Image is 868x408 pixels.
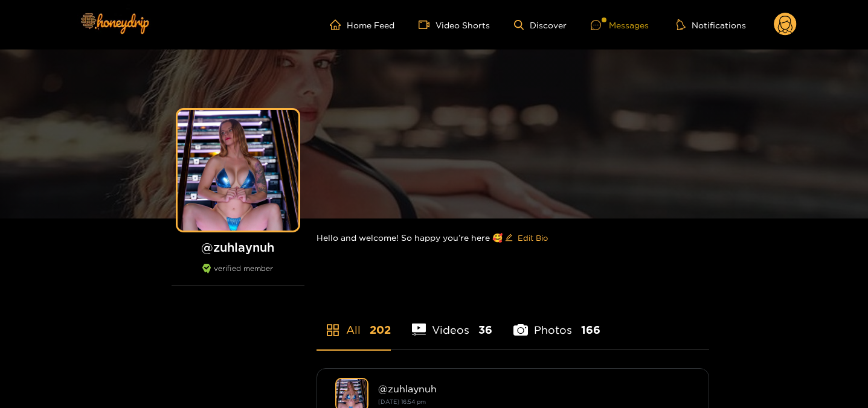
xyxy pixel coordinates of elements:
[326,323,340,337] span: appstore
[503,228,550,247] button: editEdit Bio
[370,322,391,337] span: 202
[317,295,391,349] li: All
[378,383,690,394] div: @ zuhlaynuh
[505,234,513,243] span: edit
[478,322,492,337] span: 36
[330,19,394,30] a: Home Feed
[673,19,750,31] button: Notifications
[317,218,709,257] div: Hello and welcome! So happy you’re here 🥰
[591,18,649,32] div: Messages
[419,19,436,30] span: video-camera
[330,19,347,30] span: home
[378,398,426,405] small: [DATE] 16:54 pm
[581,322,600,337] span: 166
[412,295,493,349] li: Videos
[514,20,567,30] a: Discover
[172,240,304,255] h1: @ zuhlaynuh
[513,295,600,349] li: Photos
[419,19,490,30] a: Video Shorts
[518,232,548,244] span: Edit Bio
[172,264,304,286] div: verified member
